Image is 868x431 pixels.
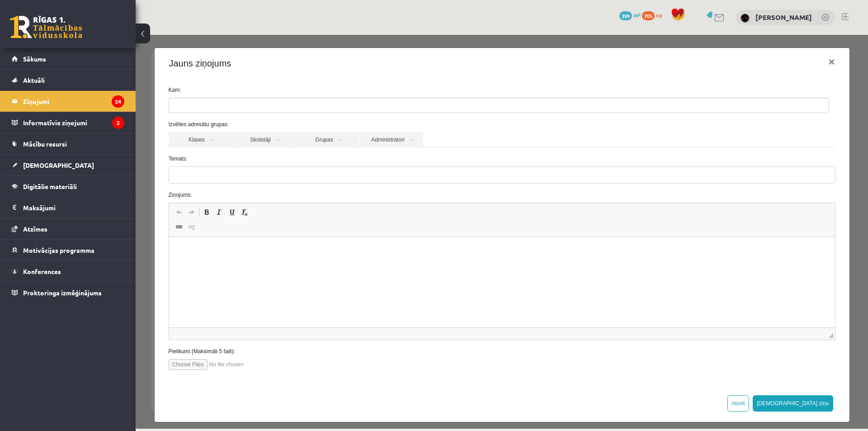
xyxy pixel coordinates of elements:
a: 399 mP [619,11,641,19]
a: Sākums [12,48,124,69]
a: Ziņojumi24 [12,91,124,112]
a: Rīgas 1. Tālmācības vidusskola [10,16,82,38]
a: Aktuāli [12,70,124,90]
span: Drag to resize [693,298,698,303]
span: Proktoringa izmēģinājums [23,289,102,297]
a: Underline (Ctrl+U) [90,171,103,183]
a: Administratori [224,97,288,113]
a: [PERSON_NAME] [755,13,812,22]
span: Sākums [23,55,46,63]
h4: Jauns ziņojums [33,22,96,35]
img: Kristers Kublinskis [741,14,750,23]
span: xp [656,11,662,19]
i: 2 [112,117,124,129]
label: Izvēlies adresātu grupas: [26,85,707,94]
legend: Maksājumi [23,197,124,218]
label: Kam: [26,51,707,59]
span: mP [633,11,641,19]
a: Digitālie materiāli [12,176,124,197]
a: Remove Format [103,171,115,183]
a: Atzīmes [12,218,124,239]
a: Mācību resursi [12,133,124,154]
a: 705 xp [642,11,666,19]
span: 399 [619,11,632,20]
a: [DEMOGRAPHIC_DATA] [12,155,124,175]
a: Klases [33,97,96,113]
span: 705 [642,11,655,20]
legend: Informatīvie ziņojumi [23,112,124,133]
a: Bold (Ctrl+B) [65,171,77,183]
span: Motivācijas programma [23,246,94,254]
a: Link (Ctrl+K) [37,186,50,198]
button: [DEMOGRAPHIC_DATA] ziņu [617,360,698,377]
span: Konferences [23,267,61,275]
a: Maksājumi [12,197,124,218]
a: Motivācijas programma [12,240,124,260]
span: Aktuāli [23,76,45,84]
legend: Ziņojumi [23,91,124,112]
span: Mācību resursi [23,140,67,148]
span: Atzīmes [23,225,47,233]
i: 24 [112,95,124,108]
span: Digitālie materiāli [23,182,77,190]
button: × [685,14,706,40]
a: Informatīvie ziņojumi2 [12,112,124,133]
button: Atcelt [592,360,613,377]
a: Grupas [160,97,224,113]
label: Pielikumi (Maksimāli 5 faili): [26,313,707,321]
a: Unlink [50,186,62,198]
a: Skolotāji [97,97,160,113]
span: [DEMOGRAPHIC_DATA] [23,161,94,169]
iframe: Rich Text Editor, wiswyg-editor-47433882312000-1759911417-884 [33,202,699,293]
label: Ziņojums: [26,156,707,164]
a: Redo (Ctrl+Y) [50,171,62,183]
a: Undo (Ctrl+Z) [37,171,50,183]
a: Italic (Ctrl+I) [77,171,90,183]
a: Konferences [12,261,124,282]
label: Temats: [26,120,707,128]
a: Proktoringa izmēģinājums [12,282,124,303]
